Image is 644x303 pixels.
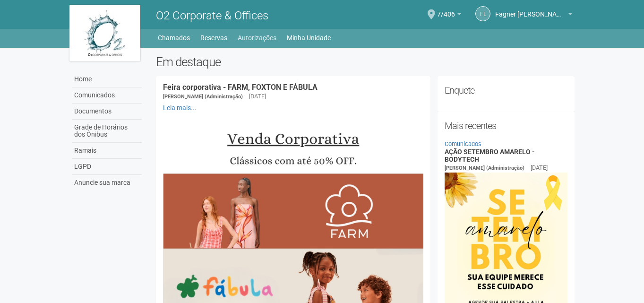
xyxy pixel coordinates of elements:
[531,164,548,172] div: [DATE]
[445,119,568,133] h2: Mais recentes
[495,1,566,18] span: Fagner Luz
[445,140,481,147] a: Comunicados
[287,31,331,44] a: Minha Unidade
[72,104,142,120] a: Documentos
[445,148,535,163] a: AÇÃO SETEMBRO AMARELO - BODYTECH
[445,83,568,97] h2: Enquete
[158,31,190,44] a: Chamados
[72,71,142,87] a: Home
[72,120,142,143] a: Grade de Horários dos Ônibus
[156,9,268,22] span: O2 Corporate & Offices
[238,31,276,44] a: Autorizações
[72,143,142,159] a: Ramais
[475,6,490,21] a: FL
[437,12,461,19] a: 7/406
[72,159,142,175] a: LGPD
[163,104,197,112] a: Leia mais...
[437,1,455,18] span: 7/406
[72,87,142,104] a: Comunicados
[72,175,142,190] a: Anuncie sua marca
[495,12,572,19] a: Fagner [PERSON_NAME]
[163,83,318,92] a: Feira corporativa - FARM, FOXTON E FÁBULA
[163,94,243,100] span: [PERSON_NAME] (Administração)
[69,5,140,61] img: logo.jpg
[249,92,266,101] div: [DATE]
[156,55,575,69] h2: Em destaque
[200,31,227,44] a: Reservas
[445,165,524,171] span: [PERSON_NAME] (Administração)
